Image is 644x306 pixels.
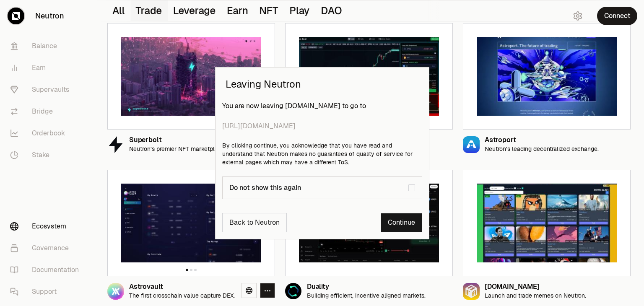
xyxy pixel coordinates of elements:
h2: Leaving Neutron [216,67,429,101]
span: [URL][DOMAIN_NAME] [222,121,422,131]
button: Do not show this again [408,184,415,191]
p: By clicking continue, you acknowledge that you have read and understand that Neutron makes no gua... [222,141,422,166]
p: You are now leaving [DOMAIN_NAME] to go to [222,101,422,131]
button: Back to Neutron [222,213,287,232]
a: Continue [381,213,422,232]
div: Do not show this again [229,184,408,192]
